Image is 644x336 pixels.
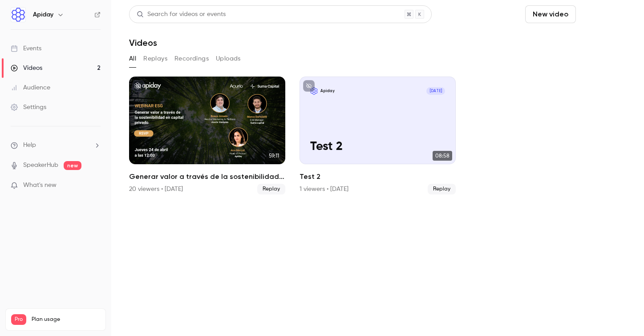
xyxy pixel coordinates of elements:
[129,77,285,194] li: Generar valor a través de la sostenibilidad en capital privado
[300,77,456,194] a: Test 2Apiday[DATE]Test 208:58Test 21 viewers • [DATE]Replay
[143,52,167,66] button: Replays
[64,161,81,170] span: new
[320,88,335,93] p: Apiday
[129,77,626,194] ul: Videos
[129,52,136,66] button: All
[11,83,50,92] div: Audience
[174,52,209,66] button: Recordings
[11,103,46,112] div: Settings
[428,184,456,194] span: Replay
[300,171,456,182] h2: Test 2
[23,181,57,190] span: What's new
[32,316,100,323] span: Plan usage
[129,5,626,331] section: Videos
[300,77,456,194] li: Test 2
[11,141,101,150] li: help-dropdown-opener
[11,64,42,73] div: Videos
[129,185,183,194] div: 20 viewers • [DATE]
[257,184,285,194] span: Replay
[23,161,58,170] a: SpeakerHub
[433,151,452,161] span: 08:58
[310,140,446,154] p: Test 2
[129,171,285,182] h2: Generar valor a través de la sostenibilidad en capital privado
[129,77,285,194] a: 59:11Generar valor a través de la sostenibilidad en capital privado20 viewers • [DATE]Replay
[300,185,348,194] div: 1 viewers • [DATE]
[23,141,36,150] span: Help
[216,52,241,66] button: Uploads
[579,5,626,23] button: Schedule
[11,314,26,325] span: Pro
[303,80,315,92] button: unpublished
[137,10,226,19] div: Search for videos or events
[90,182,101,190] iframe: Noticeable Trigger
[426,87,445,95] span: [DATE]
[11,44,41,53] div: Events
[11,8,25,22] img: Apiday
[129,37,157,48] h1: Videos
[266,151,282,161] span: 59:11
[133,80,144,92] button: unpublished
[525,5,576,23] button: New video
[33,10,53,19] h6: Apiday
